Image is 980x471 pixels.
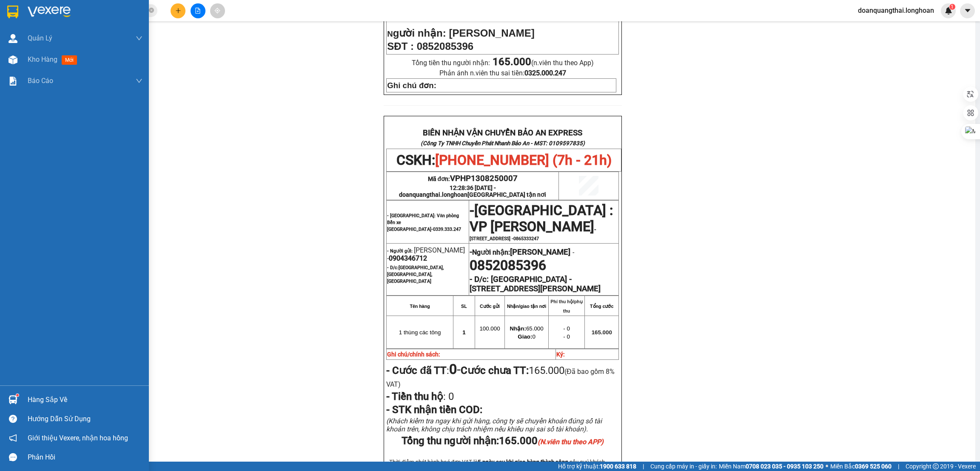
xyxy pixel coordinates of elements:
strong: CSKH: [23,18,45,26]
span: [PHONE_NUMBER] [3,18,65,33]
span: plus [175,8,181,14]
span: 100.000 [479,325,500,332]
span: doanquangthai.longhoan [851,5,941,16]
span: close-circle [149,8,154,13]
strong: Cước gửi [480,304,500,309]
span: 0852085396 [470,257,546,273]
span: Quản Lý [28,33,52,43]
span: - STK nhận tiền COD: [386,404,482,416]
button: plus [171,3,185,18]
strong: Ghi chú/chính sách: [387,351,440,358]
strong: - D/c: [470,275,489,284]
span: 165.000 [592,329,612,336]
strong: 0708 023 035 - 0935 103 250 [746,463,823,470]
span: (Khách kiểm tra ngay khi gửi hàng, công ty sẽ chuyển khoản đúng số tài khoản trên, không chịu trá... [386,417,602,433]
span: down [136,78,142,84]
strong: [GEOGRAPHIC_DATA] - [STREET_ADDRESS][PERSON_NAME] [470,275,601,293]
span: - [470,210,613,241]
span: VPHP1308250007 [450,174,518,183]
strong: - [470,247,570,257]
span: Người nhận: [472,248,570,256]
span: Miền Bắc [830,462,892,471]
span: close-circle [149,7,154,15]
sup: 1 [16,394,19,396]
img: icon-new-feature [945,7,952,14]
span: [PHONE_NUMBER] (7h - 21h) [435,152,612,168]
span: Phản ánh n.viên thu sai tiền: [439,69,566,77]
img: warehouse-icon [9,395,17,404]
img: solution-icon [9,77,17,86]
span: [STREET_ADDRESS] - [470,236,539,241]
strong: 5 ngày sau khi giao hàng thành công, [478,459,570,465]
span: - [470,202,474,218]
span: Giới thiệu Vexere, nhận hoa hồng [28,433,128,443]
span: [GEOGRAPHIC_DATA] : VP [PERSON_NAME] [470,202,613,235]
strong: - Cước đã TT [386,365,447,376]
span: 1 [951,4,954,10]
img: warehouse-icon [9,34,17,43]
span: aim [214,8,220,14]
button: aim [210,3,225,18]
span: gười nhận: [393,27,446,39]
span: : [386,391,454,402]
span: 1 thùng các tông [399,329,441,336]
strong: SL [461,304,467,309]
div: Phản hồi [28,451,142,464]
span: 12:28:36 [DATE] [3,59,53,66]
span: 65.000 [510,325,544,332]
strong: 0369 525 060 [855,463,892,470]
strong: 1900 633 818 [600,463,636,470]
span: (n.viên thu theo App) [493,59,594,67]
button: file-add [191,3,205,18]
span: 12:28:36 [DATE] - [399,184,546,198]
strong: SĐT : [387,40,414,52]
span: - 0 [563,325,570,332]
div: Hướng dẫn sử dụng [28,413,142,425]
div: Hàng sắp về [28,393,142,406]
strong: Nhận: [510,325,526,332]
button: caret-down [960,3,975,18]
span: down [136,35,142,42]
span: file-add [195,8,201,14]
span: 0852085396 [417,40,473,52]
strong: N [387,29,446,38]
span: [GEOGRAPHIC_DATA], [GEOGRAPHIC_DATA], [GEOGRAPHIC_DATA] [387,265,444,284]
span: Hỗ trợ kỹ thuật: [558,462,636,471]
span: Báo cáo [28,75,53,86]
span: [PERSON_NAME] [510,247,570,257]
span: [GEOGRAPHIC_DATA] tận nơi [467,191,546,198]
span: Mã đơn: VPHP1308250007 [3,46,130,57]
span: mới [62,55,77,65]
strong: BIÊN NHẬN VẬN CHUYỂN BẢO AN EXPRESS [423,128,582,138]
strong: (Công Ty TNHH Chuyển Phát Nhanh Bảo An - MST: 0109597835) [421,140,585,146]
span: Mã đơn: [428,175,518,182]
span: 0904346712 [389,254,427,262]
span: - 0 [563,333,570,340]
span: | [898,462,899,471]
strong: Cước chưa TT: [461,365,529,376]
span: notification [9,434,17,442]
span: - [449,361,461,377]
span: 0 [446,391,454,402]
strong: Phí thu hộ/phụ thu [550,299,583,313]
strong: - Tiền thu hộ [386,391,443,402]
span: - [570,248,574,256]
strong: Ghi chú đơn: [387,81,436,90]
strong: Tổng cước [590,304,613,309]
span: CÔNG TY TNHH CHUYỂN PHÁT NHANH BẢO AN [74,18,156,34]
strong: PHIẾU DÁN LÊN HÀNG [57,4,168,15]
span: message [9,453,17,461]
strong: - D/c: [387,265,444,284]
span: copyright [933,463,939,469]
span: [PERSON_NAME] [449,27,534,39]
img: warehouse-icon [9,55,17,64]
span: | [643,462,644,471]
span: Kho hàng [28,55,57,63]
span: 1 [462,329,465,336]
span: 0339.333.247 [433,227,461,232]
span: - [GEOGRAPHIC_DATA]: Văn phòng Bến xe [GEOGRAPHIC_DATA]- [387,213,461,232]
strong: Ký: [556,351,565,358]
span: CSKH: [396,152,612,168]
strong: Tên hàng [410,304,430,309]
img: logo-vxr [7,6,18,18]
